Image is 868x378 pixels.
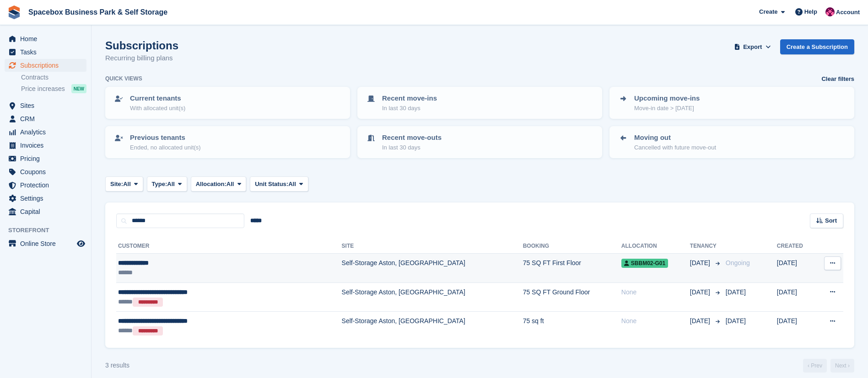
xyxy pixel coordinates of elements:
[20,59,75,72] span: Subscriptions
[634,133,716,143] p: Moving out
[20,139,75,152] span: Invoices
[20,32,75,45] span: Home
[690,239,722,254] th: Tenancy
[110,180,123,189] span: Site:
[20,46,75,59] span: Tasks
[777,254,815,283] td: [DATE]
[5,152,86,165] a: menu
[226,180,234,189] span: All
[75,238,86,249] a: Preview store
[634,93,700,104] p: Upcoming move-ins
[523,254,621,283] td: 75 SQ FT First Floor
[382,133,442,143] p: Recent move-outs
[690,316,712,326] span: [DATE]
[5,126,86,138] a: menu
[105,39,178,52] h1: Subscriptions
[288,180,296,189] span: All
[523,282,621,312] td: 75 SQ FT Ground Floor
[20,126,75,138] span: Analytics
[803,359,827,373] a: Previous
[733,39,773,54] button: Export
[25,5,171,20] a: Spacebox Business Park & Self Storage
[5,112,86,125] a: menu
[191,176,247,192] button: Allocation: All
[634,104,700,113] p: Move-in date > [DATE]
[20,152,75,165] span: Pricing
[804,7,817,16] span: Help
[342,282,523,312] td: Self-Storage Aston, [GEOGRAPHIC_DATA]
[123,180,131,189] span: All
[20,205,75,218] span: Capital
[5,165,86,178] a: menu
[726,288,746,296] span: [DATE]
[20,112,75,125] span: CRM
[8,226,91,235] span: Storefront
[523,239,621,254] th: Booking
[255,180,288,189] span: Unit Status:
[801,359,856,373] nav: Page
[21,73,86,82] a: Contracts
[743,43,762,52] span: Export
[621,239,690,254] th: Allocation
[20,237,75,250] span: Online Store
[610,88,853,118] a: Upcoming move-ins Move-in date > [DATE]
[167,180,175,189] span: All
[825,7,835,16] img: Avishka Chauhan
[116,239,342,254] th: Customer
[382,93,437,104] p: Recent move-ins
[780,39,854,54] a: Create a Subscription
[5,139,86,152] a: menu
[71,84,86,93] div: NEW
[5,32,86,45] a: menu
[105,75,142,83] h6: Quick views
[382,104,437,113] p: In last 30 days
[105,53,178,64] p: Recurring billing plans
[621,287,690,297] div: None
[5,237,86,250] a: menu
[523,312,621,341] td: 75 sq ft
[342,239,523,254] th: Site
[106,88,349,118] a: Current tenants With allocated unit(s)
[5,59,86,72] a: menu
[106,127,349,157] a: Previous tenants Ended, no allocated unit(s)
[610,127,853,157] a: Moving out Cancelled with future move-out
[726,317,746,325] span: [DATE]
[634,143,716,152] p: Cancelled with future move-out
[358,88,601,118] a: Recent move-ins In last 30 days
[690,287,712,297] span: [DATE]
[690,258,712,268] span: [DATE]
[130,104,185,113] p: With allocated unit(s)
[105,361,129,370] div: 3 results
[20,165,75,178] span: Coupons
[777,312,815,341] td: [DATE]
[21,84,86,94] a: Price increases NEW
[20,99,75,112] span: Sites
[759,7,777,16] span: Create
[777,239,815,254] th: Created
[152,180,167,189] span: Type:
[21,85,65,93] span: Price increases
[836,8,860,17] span: Account
[825,216,837,225] span: Sort
[5,179,86,192] a: menu
[342,254,523,283] td: Self-Storage Aston, [GEOGRAPHIC_DATA]
[5,205,86,218] a: menu
[342,312,523,341] td: Self-Storage Aston, [GEOGRAPHIC_DATA]
[7,5,21,19] img: stora-icon-8386f47178a22dfd0bd8f6a31ec36ba5ce8667c1dd55bd0f319d3a0aa187defe.svg
[358,127,601,157] a: Recent move-outs In last 30 days
[821,75,854,84] a: Clear filters
[20,179,75,192] span: Protection
[196,180,226,189] span: Allocation:
[726,259,750,266] span: Ongoing
[5,46,86,59] a: menu
[621,316,690,326] div: None
[130,133,201,143] p: Previous tenants
[250,176,308,192] button: Unit Status: All
[777,282,815,312] td: [DATE]
[130,143,201,152] p: Ended, no allocated unit(s)
[5,99,86,112] a: menu
[621,259,668,268] span: SBBM02-G01
[105,176,143,192] button: Site: All
[20,192,75,205] span: Settings
[382,143,442,152] p: In last 30 days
